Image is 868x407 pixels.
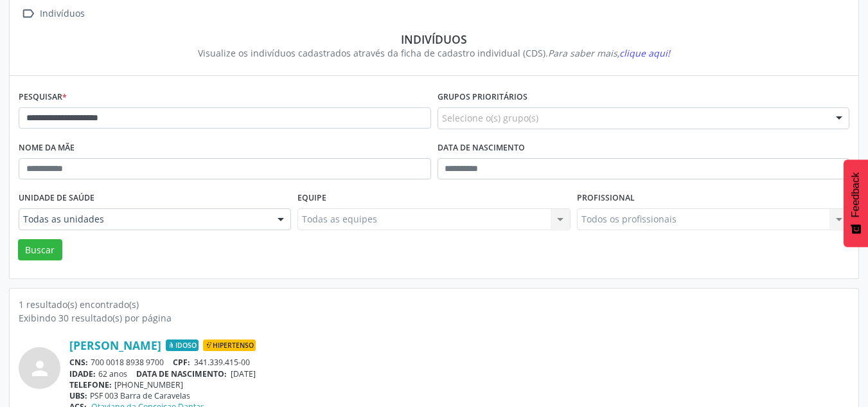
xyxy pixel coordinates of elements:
span: Todas as unidades [23,213,265,226]
button: Feedback - Mostrar pesquisa [844,159,868,247]
div: Exibindo 30 resultado(s) por página [19,311,849,325]
span: clique aqui! [619,47,670,59]
i:  [19,5,37,23]
div: 1 resultado(s) encontrado(s) [19,298,849,311]
span: IDADE: [69,368,96,379]
div: 700 0018 8938 9700 [69,357,849,368]
div: [PHONE_NUMBER] [69,379,849,390]
span: UBS: [69,390,87,401]
div: Indivíduos [28,32,840,46]
span: [DATE] [231,368,256,379]
span: DATA DE NASCIMENTO: [136,368,227,379]
span: Idoso [166,339,199,351]
label: Unidade de saúde [19,188,94,208]
span: Hipertenso [203,339,256,351]
i: Para saber mais, [548,47,670,59]
label: Profissional [577,188,635,208]
span: CNS: [69,357,88,368]
button: Buscar [18,239,62,261]
label: Data de nascimento [438,138,525,158]
span: 341.339.415-00 [194,357,250,368]
label: Nome da mãe [19,138,75,158]
label: Grupos prioritários [438,87,527,107]
span: Feedback [850,172,862,217]
span: TELEFONE: [69,379,112,390]
div: Visualize os indivíduos cadastrados através da ficha de cadastro individual (CDS). [28,46,840,60]
span: CPF: [173,357,190,368]
div: 62 anos [69,368,849,379]
div: Indivíduos [37,5,87,23]
a: [PERSON_NAME] [69,338,161,352]
span: Selecione o(s) grupo(s) [442,111,538,125]
a:  Indivíduos [19,5,87,23]
div: PSF 003 Barra de Caravelas [69,390,849,401]
label: Equipe [297,188,326,208]
label: Pesquisar [19,87,67,107]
